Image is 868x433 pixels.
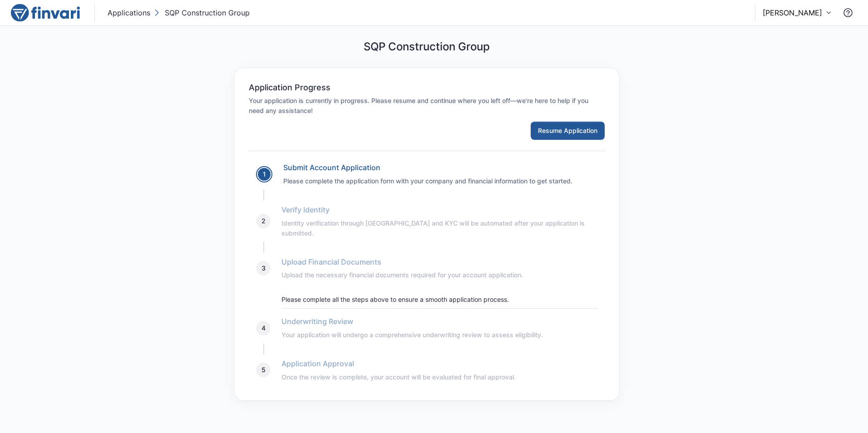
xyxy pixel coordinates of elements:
[256,321,271,335] div: 4
[165,7,250,18] p: SQP Construction Group
[763,7,832,18] button: [PERSON_NAME]
[283,176,597,186] h6: Please complete the application form with your company and financial information to get started.
[256,363,271,377] div: 5
[364,40,490,54] h5: SQP Construction Group
[108,7,150,18] p: Applications
[283,163,380,172] a: Submit Account Application
[152,5,252,20] button: SQP Construction Group
[11,4,80,22] img: logo
[281,295,597,305] p: Please complete all the steps above to ensure a smooth application process.
[249,96,605,116] h6: Your application is currently in progress. Please resume and continue where you left off—we're he...
[531,122,605,140] button: Resume Application
[256,214,271,228] div: 2
[257,167,271,182] div: 1
[106,5,152,20] button: Applications
[249,83,330,93] h6: Application Progress
[763,7,822,18] p: [PERSON_NAME]
[256,261,271,276] div: 3
[839,4,857,22] button: Contact Support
